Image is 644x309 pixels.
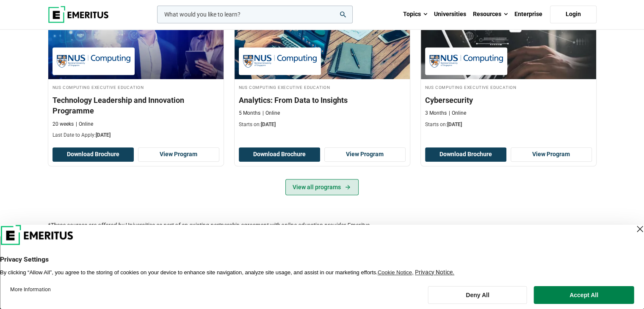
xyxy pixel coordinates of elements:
[239,147,320,162] button: Download Brochure
[239,83,406,91] h4: NUS Computing Executive Education
[285,179,359,195] a: View all programs
[425,121,592,128] p: Starts on:
[425,83,592,91] h4: NUS Computing Executive Education
[449,110,466,117] p: Online
[76,121,93,128] p: Online
[511,147,592,162] a: View Program
[53,121,74,128] p: 20 weeks
[261,121,276,127] span: [DATE]
[96,132,111,138] span: [DATE]
[53,147,134,162] button: Download Brochure
[550,6,597,23] a: Login
[425,110,447,117] p: 3 Months
[53,83,219,91] h4: NUS Computing Executive Education
[239,95,406,105] h3: Analytics: From Data to Insights
[157,6,353,23] input: woocommerce-product-search-field-0
[48,222,371,229] i: *These courses are offered by Universities as part of an existing partnership agreement with onli...
[138,147,219,162] a: View Program
[53,132,219,139] p: Last Date to Apply:
[425,95,592,105] h3: Cybersecurity
[425,147,506,162] button: Download Brochure
[57,52,130,71] img: NUS Computing Executive Education
[53,95,219,116] h3: Technology Leadership and Innovation Programme
[324,147,406,162] a: View Program
[429,52,503,71] img: NUS Computing Executive Education
[239,110,260,117] p: 5 Months
[447,121,462,127] span: [DATE]
[243,52,317,71] img: NUS Computing Executive Education
[263,110,280,117] p: Online
[239,121,406,128] p: Starts on:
